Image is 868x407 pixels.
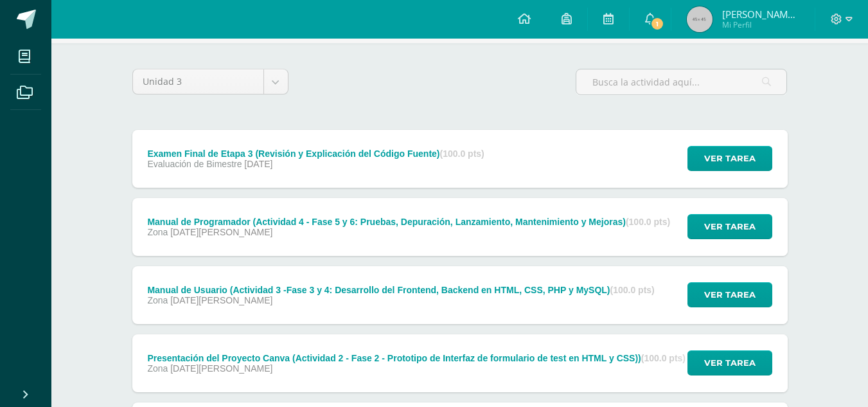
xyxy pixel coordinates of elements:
span: [PERSON_NAME][GEOGRAPHIC_DATA] [722,8,799,21]
img: 45x45 [687,6,713,32]
span: Unidad 3 [143,69,254,94]
span: Zona [147,363,168,374]
span: Ver tarea [704,283,756,307]
span: [DATE] [244,159,272,169]
span: Ver tarea [704,215,756,239]
span: Zona [147,295,168,305]
button: Ver tarea [687,282,772,307]
span: [DATE][PERSON_NAME] [170,363,272,374]
strong: (100.0 pts) [641,353,686,363]
strong: (100.0 pts) [440,149,484,159]
div: Examen Final de Etapa 3 (Revisión y Explicación del Código Fuente) [147,149,484,159]
strong: (100.0 pts) [610,285,655,295]
span: Zona [147,227,168,237]
button: Ver tarea [687,146,772,171]
span: Ver tarea [704,147,756,170]
div: Manual de Programador (Actividad 4 - Fase 5 y 6: Pruebas, Depuración, Lanzamiento, Mantenimiento ... [147,217,670,227]
button: Ver tarea [687,214,772,239]
span: Mi Perfil [722,19,799,30]
span: Evaluación de Bimestre [147,159,242,169]
a: Unidad 3 [133,69,288,94]
button: Ver tarea [687,350,772,375]
div: Presentación del Proyecto Canva (Actividad 2 - Fase 2 - Prototipo de Interfaz de formulario de te... [147,353,686,363]
div: Manual de Usuario (Actividad 3 -Fase 3 y 4: Desarrollo del Frontend, Backend en HTML, CSS, PHP y ... [147,285,654,295]
span: 1 [650,17,664,31]
span: Ver tarea [704,351,756,375]
span: [DATE][PERSON_NAME] [170,295,272,305]
strong: (100.0 pts) [626,217,670,227]
input: Busca la actividad aquí... [576,69,786,95]
span: [DATE][PERSON_NAME] [170,227,272,237]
